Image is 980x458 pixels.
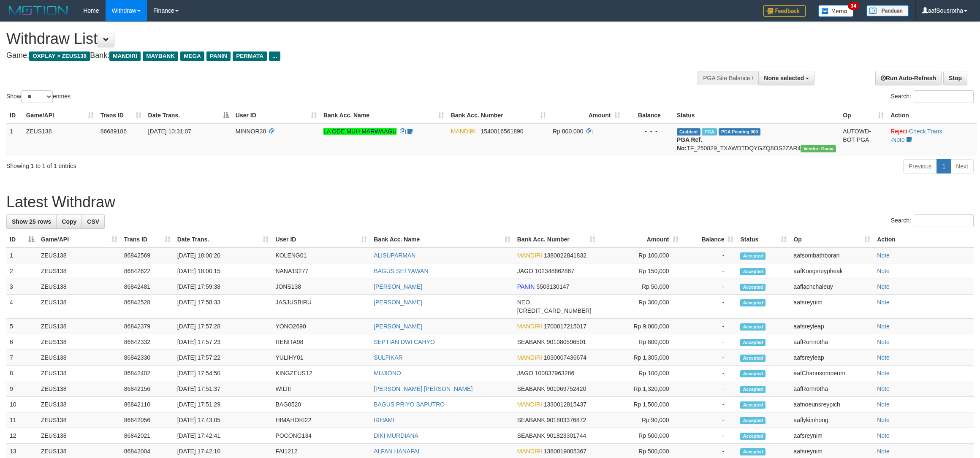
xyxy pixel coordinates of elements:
span: Accepted [740,370,766,377]
th: Amount: activate to sort column ascending [549,108,624,123]
td: aafsreynim [790,295,874,319]
span: SEABANK [517,339,545,345]
td: aafsreyleap [790,319,874,334]
td: JASJUSBIRU [272,295,370,319]
td: - [682,295,737,319]
a: Note [877,283,890,290]
td: ZEUS138 [38,334,121,350]
td: 1 [6,123,23,156]
th: Game/API: activate to sort column ascending [38,232,121,247]
td: RENITA98 [272,334,370,350]
td: 7 [6,350,38,366]
a: Note [877,354,890,361]
td: ZEUS138 [38,295,121,319]
td: 86842330 [121,350,174,366]
span: MINNOR38 [236,128,266,135]
span: Copy 1380019005367 to clipboard [544,448,586,455]
td: aafChannsomoeurn [790,366,874,381]
h4: Game: Bank: [6,51,645,60]
td: [DATE] 17:58:33 [174,295,272,319]
span: Vendor URL: https://trx31.1velocity.biz [801,145,836,152]
td: [DATE] 17:57:23 [174,334,272,350]
td: NANA19277 [272,263,370,279]
span: Accepted [740,339,766,346]
span: [DATE] 10:31:07 [148,128,191,135]
span: MANDIRI [517,401,542,408]
span: 34 [848,2,859,10]
a: Note [877,370,890,377]
a: Copy [56,214,82,229]
a: Previous [903,159,937,173]
td: 86842528 [121,295,174,319]
span: Accepted [740,401,766,409]
td: [DATE] 17:57:22 [174,350,272,366]
td: 1 [6,247,38,263]
th: Balance: activate to sort column ascending [682,232,737,247]
span: Copy 102348862867 to clipboard [535,268,574,274]
td: YULIHY01 [272,350,370,366]
span: Copy 5859458194445954 to clipboard [517,307,592,314]
th: Bank Acc. Name: activate to sort column ascending [320,108,448,123]
td: 11 [6,412,38,428]
span: MAYBANK [143,51,178,61]
td: aafRornrotha [790,381,874,397]
a: BAGUS SETYAWAN [374,268,428,274]
span: Accepted [740,268,766,275]
td: ZEUS138 [38,263,121,279]
th: ID [6,108,23,123]
a: ALISUPARMAN [374,252,415,259]
a: Next [950,159,974,173]
th: Amount: activate to sort column ascending [599,232,682,247]
td: - [682,428,737,444]
span: Copy 1540016561890 to clipboard [480,128,523,135]
span: Copy 1030007436674 to clipboard [544,354,586,361]
td: ZEUS138 [38,247,121,263]
a: Note [892,136,905,143]
span: MANDIRI [451,128,476,135]
span: MANDIRI [517,354,542,361]
span: PANIN [517,283,535,290]
td: - [682,319,737,334]
a: [PERSON_NAME] [374,323,422,330]
th: Date Trans.: activate to sort column descending [145,108,232,123]
div: - - - [627,127,670,136]
h1: Latest Withdraw [6,194,974,211]
span: Copy 1380022841832 to clipboard [544,252,586,259]
span: MANDIRI [109,51,141,61]
span: None selected [764,75,804,81]
span: PERMATA [233,51,267,61]
td: Rp 1,320,000 [599,381,682,397]
td: 10 [6,397,38,412]
td: WILIII [272,381,370,397]
span: OXPLAY > ZEUS138 [29,51,90,61]
td: Rp 1,305,000 [599,350,682,366]
span: Accepted [740,386,766,393]
td: ZEUS138 [23,123,97,156]
td: 9 [6,381,38,397]
span: Copy 901803376872 to clipboard [547,417,586,423]
td: 8 [6,366,38,381]
span: MANDIRI [517,448,542,455]
td: - [682,279,737,295]
th: Status [673,108,839,123]
td: KOLENG01 [272,247,370,263]
td: ZEUS138 [38,279,121,295]
td: aaflachchaleuy [790,279,874,295]
td: Rp 300,000 [599,295,682,319]
td: [DATE] 17:51:37 [174,381,272,397]
td: - [682,412,737,428]
th: Bank Acc. Name: activate to sort column ascending [370,232,514,247]
span: Copy 5503130147 to clipboard [536,283,569,290]
td: - [682,350,737,366]
a: LA ODE MUH MARWAAGU [323,128,396,135]
td: AUTOWD-BOT-PGA [839,123,887,156]
td: - [682,397,737,412]
td: - [682,334,737,350]
th: Bank Acc. Number: activate to sort column ascending [448,108,549,123]
td: Rp 100,000 [599,247,682,263]
span: Accepted [740,252,766,260]
td: 86842379 [121,319,174,334]
a: CSV [81,214,105,229]
a: [PERSON_NAME] [374,283,422,290]
span: Marked by aafkaynarin [702,128,717,136]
